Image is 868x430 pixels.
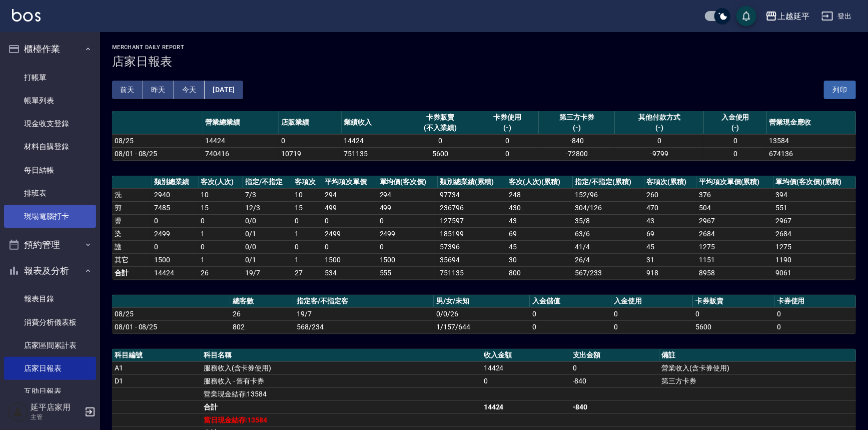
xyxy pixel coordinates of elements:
td: D1 [112,374,201,387]
table: a dense table [112,176,856,280]
td: 燙 [112,214,152,227]
td: 0 [152,214,198,227]
td: 0 [530,320,611,333]
td: 0 / 1 [243,227,292,240]
td: 470 [644,201,697,214]
div: (-) [479,123,536,133]
a: 店家日報表 [4,357,96,380]
button: 登出 [817,7,856,26]
a: 排班表 [4,182,96,205]
td: 1500 [377,253,438,266]
td: 0 [377,214,438,227]
td: 合計 [201,400,481,413]
td: 剪 [112,201,152,214]
a: 現金收支登錄 [4,112,96,135]
td: 14424 [481,361,570,374]
td: 2684 [696,227,773,240]
td: 0/0/26 [434,307,530,320]
button: save [736,6,756,26]
td: -840 [539,134,615,147]
th: 類別總業績(累積) [438,176,506,189]
td: 31 [644,253,697,266]
td: 0 [292,240,323,253]
h5: 延平店家用 [31,402,82,412]
td: 294 [322,188,377,201]
td: 1151 [696,253,773,266]
td: 499 [377,201,438,214]
td: 10 [199,188,243,201]
div: (-) [617,123,701,133]
td: 1 [199,253,243,266]
td: 35 / 8 [573,214,644,227]
td: 0 [322,240,377,253]
td: 63 / 6 [573,227,644,240]
td: 第三方卡券 [659,374,856,387]
td: 8958 [696,266,773,279]
td: 營業收入(含卡券使用) [659,361,856,374]
td: 服務收入 - 舊有卡券 [201,374,481,387]
h3: 店家日報表 [112,55,856,69]
td: 376 [696,188,773,201]
td: 2499 [322,227,377,240]
td: 0 [199,214,243,227]
td: 69 [506,227,573,240]
th: 客次(人次) [199,176,243,189]
td: 551 [773,201,856,214]
td: 248 [506,188,573,201]
button: 今天 [174,81,205,99]
td: 45 [644,240,697,253]
th: 客項次(累積) [644,176,697,189]
td: 服務收入(含卡券使用) [201,361,481,374]
td: 13584 [767,134,856,147]
td: 12 / 3 [243,201,292,214]
a: 材料自購登錄 [4,135,96,158]
td: 08/01 - 08/25 [112,147,203,160]
td: 2967 [773,214,856,227]
td: 0 [199,240,243,253]
div: 上越延平 [777,10,809,23]
td: 35694 [438,253,506,266]
td: 5600 [693,320,774,333]
td: 0 [704,147,766,160]
div: 其他付款方式 [617,112,701,123]
td: 1 [292,253,323,266]
td: 0 [774,307,856,320]
td: 15 [292,201,323,214]
td: 1275 [773,240,856,253]
button: 報表及分析 [4,258,96,284]
td: 0 [693,307,774,320]
td: 0 [404,134,476,147]
p: 主管 [31,412,82,421]
a: 現場電腦打卡 [4,205,96,228]
td: 567/233 [573,266,644,279]
td: 751135 [342,147,404,160]
th: 科目名稱 [201,349,481,362]
td: 1/157/644 [434,320,530,333]
td: 1190 [773,253,856,266]
td: 57396 [438,240,506,253]
td: 0 [704,134,766,147]
td: 14424 [152,266,198,279]
td: 7 / 3 [243,188,292,201]
td: 30 [506,253,573,266]
a: 互助日報表 [4,380,96,403]
td: 14424 [481,400,570,413]
td: 14424 [342,134,404,147]
td: 10719 [279,147,341,160]
td: 26 [230,307,294,320]
td: 08/25 [112,307,230,320]
td: 1275 [696,240,773,253]
td: 1500 [152,253,198,266]
td: -9799 [615,147,704,160]
td: 751135 [438,266,506,279]
td: 0 [611,320,693,333]
td: 0 [476,134,539,147]
td: 0 [279,134,341,147]
th: 科目編號 [112,349,201,362]
th: 入金儲值 [530,295,611,308]
th: 平均項次單價 [322,176,377,189]
h2: Merchant Daily Report [112,44,856,51]
td: 0 / 1 [243,253,292,266]
td: -840 [570,400,659,413]
a: 每日結帳 [4,159,96,182]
